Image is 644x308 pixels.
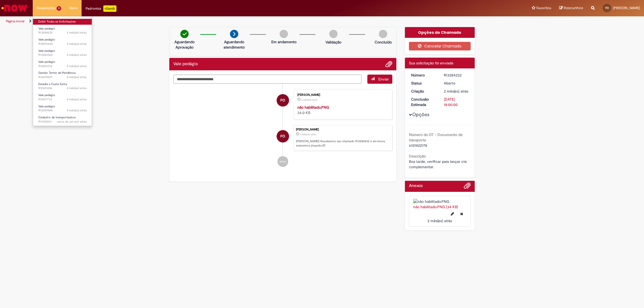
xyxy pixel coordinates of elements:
[38,60,55,64] span: Vale pedágio
[38,71,76,75] span: Gestão Termo de Pendência
[379,30,387,38] img: img-circle-grey.png
[67,75,87,79] span: 8 mês(es) atrás
[38,97,87,102] span: R12417733
[38,86,87,90] span: R12431436
[378,77,389,82] span: Enviar
[605,6,609,10] span: FO
[33,37,92,47] a: Aberto R12872430 : Vale pedágio
[329,30,338,38] img: img-circle-grey.png
[280,30,288,38] img: img-circle-grey.png
[367,75,392,84] button: Enviar
[33,81,92,91] a: Aberto R12431436 : Estadia e Custo Extra
[300,133,316,136] span: 2 mês(es) atrás
[38,108,87,113] span: R12359488
[296,128,389,131] div: [PERSON_NAME]
[173,62,198,67] h2: Vale pedágio Histórico de tíquete
[33,19,92,25] a: Exibir Todas as Solicitações
[38,38,55,42] span: Vale pedágio
[4,16,425,26] ul: Trilhas de página
[413,204,458,209] a: não habilitado.PNG (34 KB)
[280,130,285,143] span: FO
[407,89,440,94] dt: Criação
[375,39,392,45] p: Concluído
[38,75,87,79] span: R12478537
[171,39,197,50] p: Aguardando Aprovação
[38,42,87,46] span: R12872430
[67,97,87,101] span: 9 mês(es) atrás
[325,39,341,45] p: Validação
[277,94,289,107] div: Fagner de Oliveira
[536,5,551,11] span: Favoritos
[67,64,87,68] span: 5 mês(es) atrás
[67,108,87,112] span: 9 mês(es) atrás
[427,218,452,223] span: 2 mês(es) atrás
[38,31,87,35] span: R13284232
[407,80,440,86] dt: Status
[67,42,87,46] time: 31/03/2025 14:44:23
[67,75,87,79] time: 06/01/2025 18:40:38
[409,61,453,65] span: Sua solicitação foi enviada
[221,39,247,50] p: Aguardando atendimento
[409,143,427,148] span: 6101822178
[407,97,440,107] dt: Conclusão Estimada
[38,49,55,53] span: Vale pedágio
[6,19,24,23] a: Página inicial
[33,59,92,69] a: Aberto R12843314 : Vale pedágio
[296,139,389,148] p: [PERSON_NAME]! Recebemos seu chamado R13284232 e em breve estaremos atuando.
[33,104,92,113] a: Aberto R12359488 : Vale pedágio
[230,30,238,38] img: arrow-next.png
[38,115,76,119] span: Cadastro de transportadora
[38,64,87,68] span: R12843314
[444,80,469,86] div: Aberto
[38,53,87,57] span: R12843322
[409,42,471,50] button: Cancelar Chamado
[613,6,640,10] span: [PERSON_NAME]
[67,53,87,57] span: 5 mês(es) atrás
[38,93,55,97] span: Vale pedágio
[444,89,468,94] time: 12/07/2025 18:19:08
[67,64,87,68] time: 24/03/2025 10:34:34
[67,42,87,46] span: 5 mês(es) atrás
[444,89,468,94] span: 2 mês(es) atrás
[409,132,463,142] b: Número do DT - Documento de transporte
[301,98,317,101] time: 12/07/2025 18:19:01
[33,92,92,102] a: Aberto R12417733 : Vale pedágio
[86,5,116,12] div: Padroniza
[67,31,87,35] time: 12/07/2025 18:19:10
[427,218,452,223] time: 12/07/2025 18:19:01
[67,53,87,57] time: 24/03/2025 10:35:23
[173,84,392,172] ul: Histórico de tíquete
[407,72,440,78] dt: Número
[409,154,426,159] b: Descrição
[444,89,469,94] div: 12/07/2025 18:19:08
[409,184,423,188] h2: Anexos
[38,27,55,31] span: Vale pedágio
[33,70,92,80] a: Aberto R12478537 : Gestão Termo de Pendência
[180,30,189,38] img: check-circle-green.png
[297,105,329,110] a: não habilitado.PNG
[173,125,392,151] li: Fagner de Oliveira
[444,97,469,107] div: [DATE] 18:00:00
[38,120,87,124] span: R11930319
[57,120,87,124] time: 27/08/2024 15:49:12
[38,82,67,86] span: Estadia e Custo Extra
[301,98,317,101] span: 2 mês(es) atrás
[69,5,78,11] span: More
[297,93,387,97] div: [PERSON_NAME]
[33,48,92,58] a: Aberto R12843322 : Vale pedágio
[300,133,316,136] time: 12/07/2025 18:19:08
[413,199,467,204] img: não habilitado.PNG
[173,75,362,84] textarea: Digite sua mensagem aqui...
[271,39,297,45] p: Em andamento
[67,86,87,90] time: 18/12/2024 16:21:26
[57,120,87,124] span: cerca de um ano atrás
[405,27,475,38] div: Opções do Chamado
[297,105,387,115] div: 34.0 KB
[277,130,289,142] div: Fagner de Oliveira
[409,159,468,169] span: Boa tarde, verificar para lançar cte complementar.
[385,61,392,68] button: Adicionar anexos
[33,26,92,36] a: Aberto R13284232 : Vale pedágio
[1,3,28,13] img: ServiceNow
[464,182,471,192] button: Adicionar anexos
[103,5,116,12] p: +GenAi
